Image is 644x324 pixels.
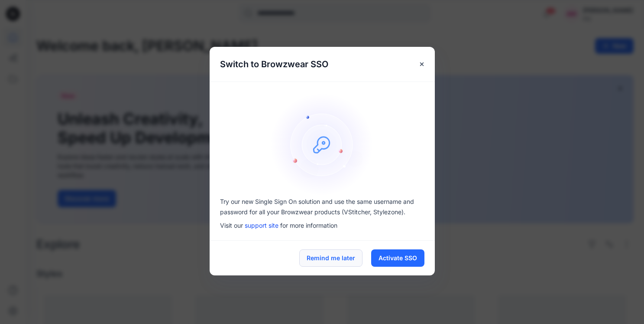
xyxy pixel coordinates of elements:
[245,222,278,229] a: support site
[220,221,424,230] p: Visit our for more information
[414,56,430,72] button: Close
[210,47,339,82] h5: Switch to Browzwear SSO
[270,92,374,196] img: onboarding-sz2.1ef2cb9c.svg
[299,249,362,267] button: Remind me later
[220,196,424,217] p: Try our new Single Sign On solution and use the same username and password for all your Browzwear...
[371,249,424,267] button: Activate SSO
